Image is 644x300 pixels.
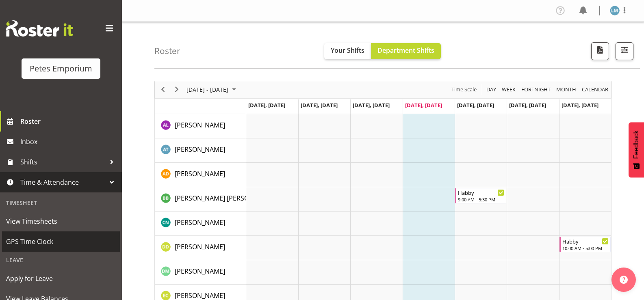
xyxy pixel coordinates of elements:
[248,101,285,109] span: [DATE], [DATE]
[155,163,246,187] td: Amelia Denz resource
[629,122,644,177] button: Feedback - Show survey
[175,242,225,252] a: [PERSON_NAME]
[175,169,225,179] a: [PERSON_NAME]
[555,84,577,95] span: Month
[562,245,609,251] div: 10:00 AM - 5:00 PM
[6,235,116,248] span: GPS Time Clock
[184,81,241,98] div: August 11 - 17, 2025
[591,42,609,60] button: Download a PDF of the roster according to the set date range.
[20,176,106,188] span: Time & Attendance
[155,236,246,260] td: Danielle Donselaar resource
[155,138,246,163] td: Alex-Micheal Taniwha resource
[520,84,551,95] span: Fortnight
[371,43,441,59] button: Department Shifts
[509,101,546,109] span: [DATE], [DATE]
[620,276,628,284] img: help-xxl-2.png
[154,46,180,56] h4: Roster
[457,101,494,109] span: [DATE], [DATE]
[2,194,120,211] div: Timesheet
[610,6,620,15] img: lianne-morete5410.jpg
[581,84,609,95] span: calendar
[633,130,640,159] span: Feedback
[175,145,225,154] a: [PERSON_NAME]
[175,120,225,130] a: [PERSON_NAME]
[301,101,338,109] span: [DATE], [DATE]
[6,215,116,227] span: View Timesheets
[155,187,246,212] td: Beena Beena resource
[175,194,277,203] span: [PERSON_NAME] [PERSON_NAME]
[20,136,118,148] span: Inbox
[155,212,246,236] td: Christine Neville resource
[6,20,73,37] img: Rosterit website logo
[555,84,578,95] button: Timeline Month
[186,84,229,95] span: [DATE] - [DATE]
[2,211,120,231] a: View Timesheets
[458,188,504,196] div: Habby
[520,84,552,95] button: Fortnight
[616,42,633,60] button: Filter Shifts
[6,272,116,285] span: Apply for Leave
[155,260,246,285] td: David McAuley resource
[455,188,506,203] div: Beena Beena"s event - Habby Begin From Friday, August 15, 2025 at 9:00:00 AM GMT+12:00 Ends At Fr...
[405,101,442,109] span: [DATE], [DATE]
[30,63,92,75] div: Petes Emporium
[2,231,120,252] a: GPS Time Clock
[175,218,225,227] a: [PERSON_NAME]
[559,237,611,252] div: Danielle Donselaar"s event - Habby Begin From Sunday, August 17, 2025 at 10:00:00 AM GMT+12:00 En...
[324,43,371,59] button: Your Shifts
[175,218,225,227] span: [PERSON_NAME]
[458,196,504,203] div: 9:00 AM - 5:30 PM
[175,242,225,251] span: [PERSON_NAME]
[485,84,498,95] button: Timeline Day
[331,46,364,55] span: Your Shifts
[175,169,225,178] span: [PERSON_NAME]
[175,145,225,154] span: [PERSON_NAME]
[2,268,120,289] a: Apply for Leave
[377,46,434,55] span: Department Shifts
[170,81,184,98] div: next period
[155,114,246,138] td: Abigail Lane resource
[185,84,240,95] button: August 2025
[562,101,598,109] span: [DATE], [DATE]
[451,84,477,95] span: Time Scale
[486,84,497,95] span: Day
[175,266,225,276] a: [PERSON_NAME]
[158,84,169,95] button: Previous
[581,84,610,95] button: Month
[450,84,478,95] button: Time Scale
[175,121,225,129] span: [PERSON_NAME]
[20,115,118,127] span: Roster
[2,252,120,268] div: Leave
[156,81,170,98] div: previous period
[171,84,182,95] button: Next
[562,237,609,245] div: Habby
[20,156,106,168] span: Shifts
[175,193,277,203] a: [PERSON_NAME] [PERSON_NAME]
[353,101,390,109] span: [DATE], [DATE]
[175,267,225,276] span: [PERSON_NAME]
[501,84,516,95] span: Week
[501,84,517,95] button: Timeline Week
[175,291,225,300] span: [PERSON_NAME]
